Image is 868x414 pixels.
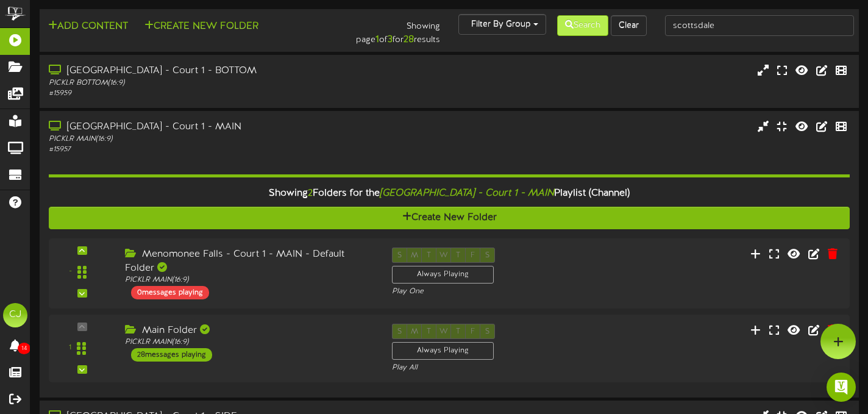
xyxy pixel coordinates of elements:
button: Create New Folder [141,19,262,34]
div: Showing Folders for the Playlist (Channel) [40,180,859,207]
i: [GEOGRAPHIC_DATA] - Court 1 - MAIN [380,188,554,199]
div: Main Folder [125,324,374,338]
div: 0 messages playing [131,286,209,299]
div: Play All [392,363,574,373]
strong: 28 [404,34,414,45]
span: 14 [18,343,30,354]
button: Create New Folder [49,207,850,229]
div: PICKLR MAIN ( 16:9 ) [125,337,374,348]
div: CJ [3,303,27,327]
div: 28 messages playing [131,348,212,362]
div: Always Playing [392,342,494,360]
div: Menomonee Falls - Court 1 - MAIN - Default Folder [125,248,374,276]
div: PICKLR MAIN ( 16:9 ) [125,275,374,285]
strong: 1 [375,34,379,45]
div: Always Playing [392,266,494,284]
button: Search [557,15,608,36]
button: Filter By Group [458,14,546,35]
button: Clear [611,15,647,36]
span: 2 [308,188,313,199]
div: Play One [392,287,574,297]
div: Open Intercom Messenger [827,373,856,402]
div: [GEOGRAPHIC_DATA] - Court 1 - BOTTOM [49,64,372,78]
div: # 15957 [49,145,372,155]
div: [GEOGRAPHIC_DATA] - Court 1 - MAIN [49,120,372,134]
button: Add Content [44,19,132,34]
div: Showing page of for results [311,14,449,47]
div: PICKLR BOTTOM ( 16:9 ) [49,78,372,88]
input: -- Search Playlists by Name -- [665,15,854,36]
strong: 3 [388,34,393,45]
div: PICKLR MAIN ( 16:9 ) [49,134,372,145]
div: # 15959 [49,88,372,99]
